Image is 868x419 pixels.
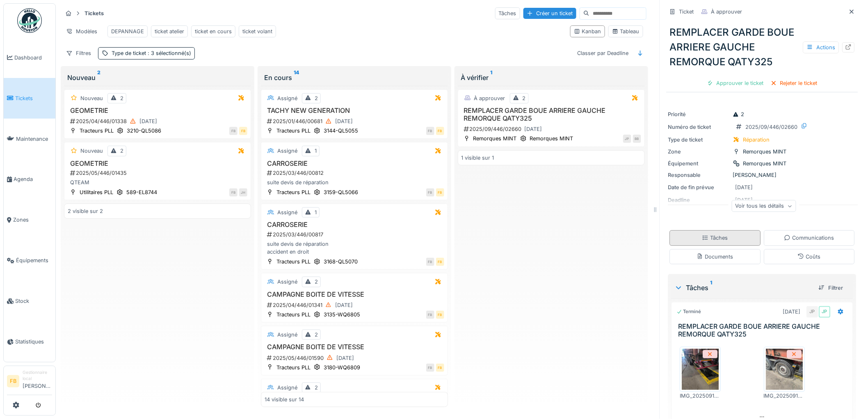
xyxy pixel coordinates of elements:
div: IMG_20250918_145434.jpg [764,392,805,400]
div: 2025/04/446/01341 [266,300,444,310]
a: Zones [4,200,55,240]
div: [DATE] [783,308,801,316]
div: Classer par Deadline [574,47,633,59]
span: Dashboard [14,54,52,62]
sup: 14 [294,73,299,82]
img: c2iii9u981uefyoaqo6kybzrom2i [682,349,719,390]
div: Remorques MINT [743,160,787,167]
div: 1 [315,208,317,216]
div: Nouveau [80,147,103,155]
div: Utilitaires PLL [80,188,113,196]
div: DEPANNAGE [111,27,144,35]
div: Date de fin prévue [668,183,730,191]
div: ticket volant [242,27,272,35]
div: Coûts [798,253,821,261]
h3: GEOMETRIE [68,107,247,114]
div: 3210-QL5086 [127,127,161,135]
div: 2 [120,147,123,155]
a: Maintenance [4,119,55,159]
div: 1 [315,147,317,155]
div: Réparation [743,136,770,144]
span: Statistiques [15,338,52,346]
span: Équipements [16,256,52,264]
sup: 1 [710,283,713,293]
h3: CARROSERIE [265,160,444,167]
span: Tickets [15,94,52,102]
div: Tableau [612,27,640,35]
div: [DATE] [336,354,354,362]
div: Actions [803,41,839,53]
a: Agenda [4,159,55,200]
div: Terminé [677,308,701,315]
div: FB [436,364,444,372]
div: Tracteurs PLL [80,127,114,135]
div: Communications [784,234,834,242]
div: Assigné [277,331,297,339]
div: Ticket [679,8,694,16]
div: ticket atelier [155,27,184,35]
div: BB [633,135,641,143]
div: Filtres [62,47,95,59]
div: Rejeter le ticket [767,78,821,89]
div: Assigné [277,384,297,392]
div: Modèles [62,25,101,37]
div: Nouveau [67,73,248,82]
div: Tâches [702,234,728,242]
div: 2025/03/446/00817 [266,231,444,238]
div: JP [623,135,631,143]
div: 2025/05/446/01435 [69,169,247,177]
a: FB Gestionnaire local[PERSON_NAME] [7,369,52,395]
sup: 2 [97,73,101,82]
div: 1 visible sur 1 [461,154,494,162]
div: Créer un ticket [523,8,576,19]
div: Tracteurs PLL [276,127,311,135]
div: 2 visible sur 2 [68,207,103,215]
div: FB [436,258,444,266]
a: Dashboard [4,37,55,78]
div: Tracteurs PLL [276,258,311,266]
img: Badge_color-CXgf-gQk.svg [17,8,42,33]
h3: TACHY NEW GENERATION [265,107,444,114]
sup: 1 [491,73,493,82]
div: FB [426,364,434,372]
span: Stock [15,297,52,305]
div: REMPLACER GARDE BOUE ARRIERE GAUCHE REMORQUE QATY325 [667,22,858,73]
div: 589-EL8744 [126,188,157,196]
div: 2 [315,331,318,339]
div: Tâches [495,7,520,19]
div: [DATE] [525,125,542,133]
span: Maintenance [16,135,52,143]
div: [DATE] [139,117,157,125]
div: 3135-WQ6805 [324,311,360,318]
div: 2 [523,94,526,102]
a: Tickets [4,78,55,119]
span: Zones [13,216,52,224]
div: Numéro de ticket [668,123,730,131]
div: 2 [120,94,123,102]
div: 2 [315,94,318,102]
div: FB [229,127,238,135]
div: 2025/05/446/01590 [266,353,444,363]
div: Assigné [277,208,297,216]
div: FB [426,311,434,319]
h3: CAMPAGNE BOITE DE VITESSE [265,291,444,298]
div: Tracteurs PLL [276,188,311,196]
div: FB [426,258,434,266]
div: À approuver [711,8,742,16]
div: Remorques MINT [473,135,517,142]
div: Kanban [574,27,601,35]
div: Nouveau [80,94,103,102]
h3: CARROSERIE [265,221,444,229]
div: Remorques MINT [530,135,573,142]
div: Responsable [668,171,730,179]
div: FB [436,188,444,197]
div: 2 [315,278,318,286]
a: Équipements [4,240,55,281]
div: Assigné [277,278,297,286]
div: Priorité [668,110,730,118]
div: 2025/09/446/02660 [746,123,798,131]
div: JP [819,306,831,318]
div: FB [426,188,434,197]
div: JH [239,188,247,197]
div: FB [239,127,247,135]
